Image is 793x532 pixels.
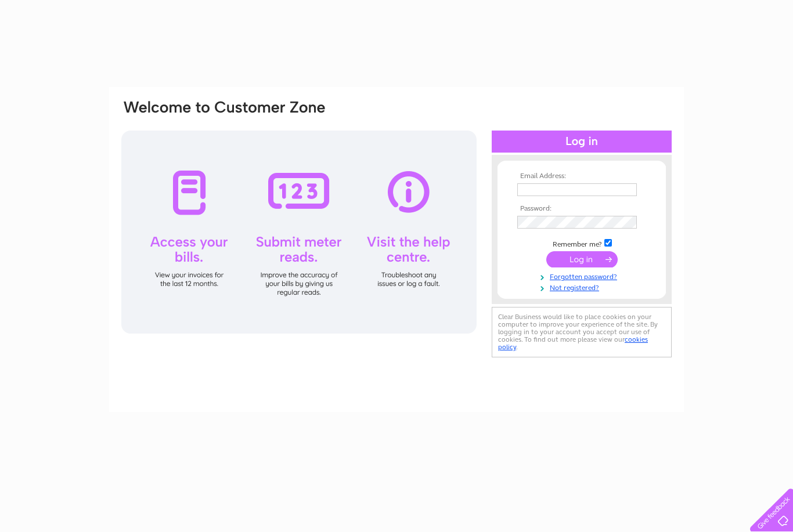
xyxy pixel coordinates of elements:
[546,251,618,267] input: Submit
[514,172,649,180] th: Email Address:
[514,237,649,249] td: Remember me?
[498,335,648,351] a: cookies policy
[517,281,649,292] a: Not registered?
[514,205,649,213] th: Password:
[517,270,649,281] a: Forgotten password?
[492,307,672,357] div: Clear Business would like to place cookies on your computer to improve your experience of the sit...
